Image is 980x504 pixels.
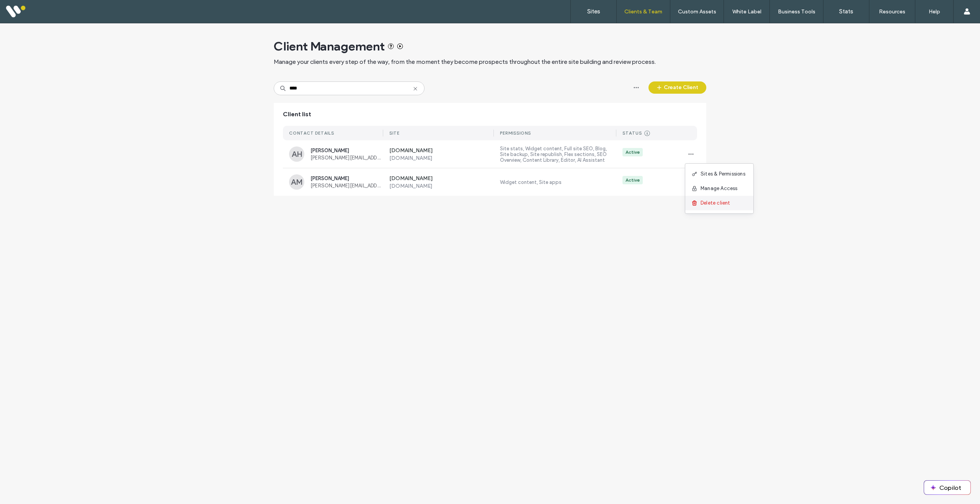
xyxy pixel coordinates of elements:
[18,5,33,12] span: Help
[626,149,640,156] div: Active
[310,148,383,153] span: [PERSON_NAME]
[274,39,385,54] span: Client Management
[701,185,738,192] span: Manage Access
[289,130,334,136] div: CONTACT DETAILS
[389,155,494,161] label: [DOMAIN_NAME]
[283,110,311,119] span: Client list
[924,481,970,494] button: Copilot
[701,199,730,207] span: Delete client
[732,8,761,15] label: White Label
[624,8,662,15] label: Clients & Team
[622,130,642,136] div: STATUS
[778,8,815,15] label: Business Tools
[389,183,494,189] label: [DOMAIN_NAME]
[389,130,400,136] div: SITE
[289,174,304,190] div: AM
[626,177,640,184] div: Active
[389,147,494,155] label: [DOMAIN_NAME]
[879,8,905,15] label: Resources
[310,183,383,189] span: [PERSON_NAME][EMAIL_ADDRESS][PERSON_NAME][DOMAIN_NAME]
[500,146,616,163] label: Site stats, Widget content, Full site SEO, Blog, Site backup, Site republish, Flex sections, SEO ...
[389,175,494,183] label: [DOMAIN_NAME]
[500,130,531,136] div: PERMISSIONS
[283,168,697,196] a: AM[PERSON_NAME][PERSON_NAME][EMAIL_ADDRESS][PERSON_NAME][DOMAIN_NAME][DOMAIN_NAME][DOMAIN_NAME]Wi...
[839,8,853,15] label: Stats
[701,170,745,178] span: Sites & Permissions
[310,176,383,181] span: [PERSON_NAME]
[500,179,616,185] label: Widget content, Site apps
[648,81,706,94] button: Create Client
[929,8,940,15] label: Help
[274,58,656,66] span: Manage your clients every step of the way, from the moment they become prospects throughout the e...
[283,140,697,168] a: AH[PERSON_NAME][PERSON_NAME][EMAIL_ADDRESS][PERSON_NAME][DOMAIN_NAME][DOMAIN_NAME][DOMAIN_NAME]Si...
[587,8,600,15] label: Sites
[289,146,304,162] div: AH
[678,8,716,15] label: Custom Assets
[310,155,383,161] span: [PERSON_NAME][EMAIL_ADDRESS][PERSON_NAME][DOMAIN_NAME]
